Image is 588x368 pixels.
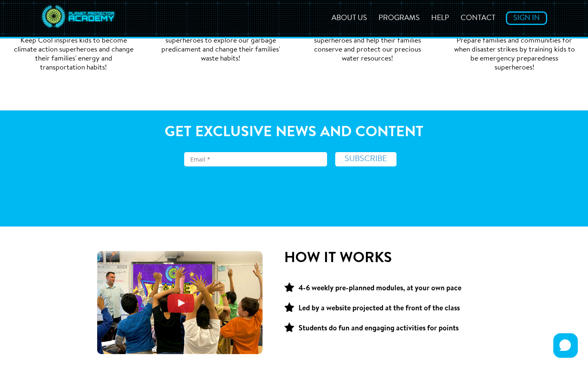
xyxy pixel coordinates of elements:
[335,152,396,166] input: SUBSCRIBE
[298,305,460,312] strong: Led by a website projected at the front of the class
[184,152,327,166] input: Email *
[184,168,308,200] iframe: reCAPTCHA
[284,251,392,266] span: How It Works
[327,15,372,22] a: About Us
[12,18,135,72] p: A MISSION FOR CLIMATE, ENERGY & TRANSPORTATION Keep Cool inspires kids to become climate action s...
[306,18,429,63] p: A MISSION FOR WATER H2Whoa! inspires kids to become water superheroes and help their families con...
[73,125,514,140] h1: Get exclusive news and content
[41,4,116,29] img: Planet Protector Logo desktop
[298,325,459,332] strong: Students do fun and engaging activities for points
[453,18,576,72] p: A MISSION FOR EMERGENCY PREPAREDNESS Prepare families and communities for when disaster strikes b...
[456,15,500,22] a: Contact
[506,11,547,25] a: Sign In
[426,15,454,22] a: Help
[159,18,282,63] p: A MISSION FOR ZERO WASTE Zero Heroes inspires zero waste superheroes to explore our garbage predi...
[374,15,425,22] a: Programs
[298,285,461,292] strong: 4-6 weekly pre-planned modules, at your own pace
[551,331,580,360] iframe: HelpCrunch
